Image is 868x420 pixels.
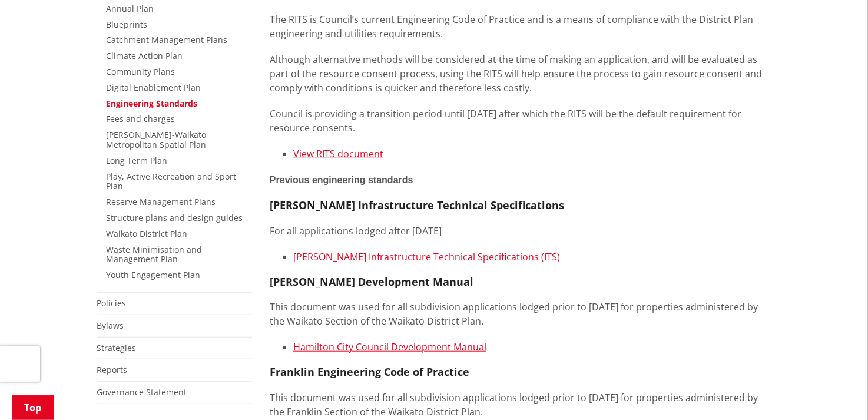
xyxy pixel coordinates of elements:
a: Reserve Management Plans [106,196,216,207]
a: Bylaws [97,320,124,331]
a: Top [12,395,54,420]
span: Previous engineering standards [270,175,413,185]
a: Waste Minimisation and Management Plan [106,244,202,265]
strong: [PERSON_NAME] Infrastructure Technical Specifications [270,198,564,212]
a: Engineering Standards [106,98,197,109]
a: Play, Active Recreation and Sport Plan [106,171,236,192]
p: This document was used for all subdivision applications lodged prior to [DATE] for properties adm... [270,300,771,328]
a: Youth Engagement Plan [106,269,200,280]
a: [PERSON_NAME] Infrastructure Technical Specifications (ITS) [293,250,560,263]
p: The RITS is Council’s current Engineering Code of Practice and is a means of compliance with the ... [270,12,771,41]
a: Policies [97,297,126,309]
a: Structure plans and design guides [106,212,243,223]
strong: Franklin Engineering Code of Practice [270,365,469,379]
a: Long Term Plan [106,155,167,166]
a: Hamilton City Council Development Manual [293,340,486,353]
p: Although alternative methods will be considered at the time of making an application, and will be... [270,52,771,95]
a: Blueprints [106,19,147,30]
a: [PERSON_NAME]-Waikato Metropolitan Spatial Plan [106,129,206,150]
a: Catchment Management Plans [106,34,227,45]
a: Climate Action Plan [106,50,183,61]
iframe: Messenger Launcher [814,371,856,413]
a: Digital Enablement Plan [106,82,201,93]
strong: [PERSON_NAME] Development Manual [270,275,473,289]
a: Fees and charges [106,113,175,124]
a: View RITS document [293,147,383,160]
a: Annual Plan [106,3,154,14]
p: Council is providing a transition period until [DATE] after which the RITS will be the default re... [270,107,771,135]
a: Community Plans [106,66,175,77]
a: Waikato District Plan [106,228,187,239]
p: This document was used for all subdivision applications lodged prior to [DATE] for properties adm... [270,391,771,419]
a: Governance Statement [97,386,187,398]
a: Strategies [97,342,136,353]
p: For all applications lodged after [DATE] [270,224,771,238]
a: Reports [97,364,127,375]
